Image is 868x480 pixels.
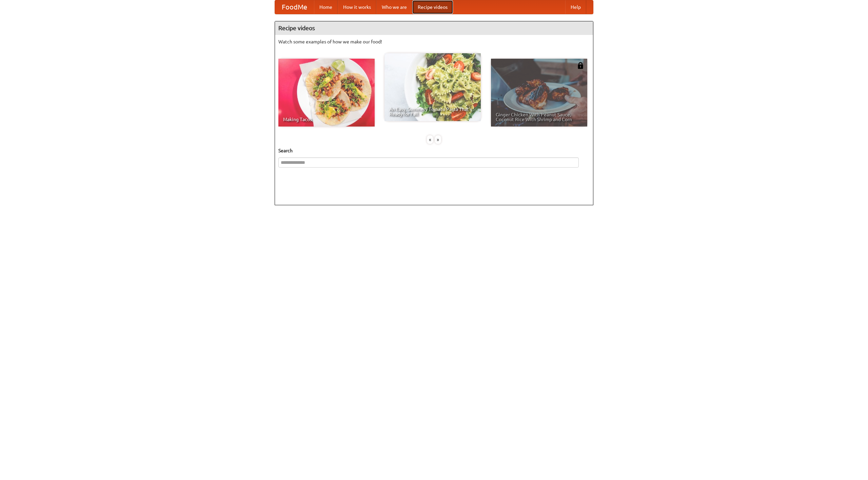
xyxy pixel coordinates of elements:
img: 483408.png [577,62,584,69]
div: « [427,135,433,144]
a: Making Tacos [278,59,375,127]
span: Making Tacos [283,117,370,122]
h4: Recipe videos [275,21,593,35]
h5: Search [278,147,590,154]
a: Recipe videos [412,0,453,14]
a: An Easy, Summery Tomato Pasta That's Ready for Fall [384,53,481,121]
p: Watch some examples of how we make our food! [278,38,590,45]
a: Help [565,0,586,14]
span: An Easy, Summery Tomato Pasta That's Ready for Fall [389,107,476,116]
a: Who we are [376,0,412,14]
a: How it works [338,0,376,14]
a: FoodMe [275,0,314,14]
a: Home [314,0,338,14]
div: » [435,135,441,144]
